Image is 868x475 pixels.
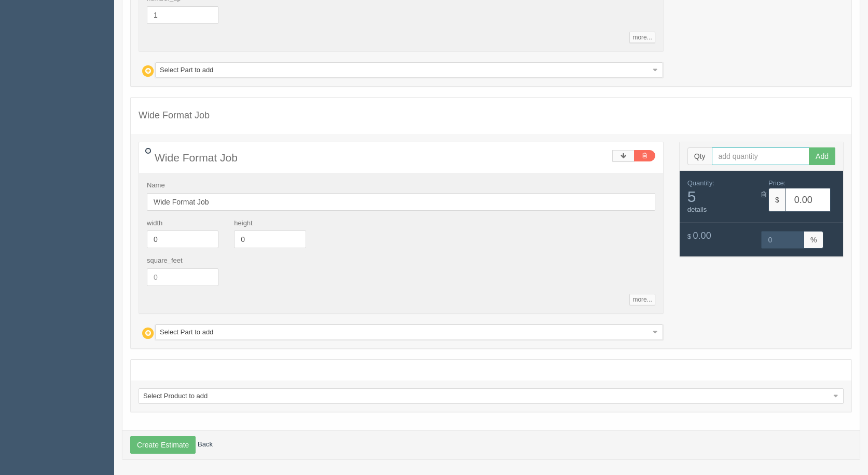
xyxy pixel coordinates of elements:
[687,188,754,205] span: 5
[804,231,823,249] span: %
[160,63,649,77] span: Select Part to add
[155,152,238,164] span: Wide Format Job
[143,389,830,403] span: Select Product to add
[809,147,835,165] button: Add
[629,32,655,43] a: more...
[130,436,196,454] button: Create Estimate
[139,388,844,404] a: Select Product to add
[768,188,786,212] span: $
[687,233,691,240] span: $
[687,179,714,187] span: Quantity:
[147,181,165,191] label: Name
[147,268,218,286] input: 0
[687,206,707,213] a: details
[712,147,810,165] input: add quantity
[155,324,663,340] a: Select Part to add
[147,219,162,228] label: width
[687,147,712,165] span: Qty
[147,193,655,211] input: Name
[234,219,252,228] label: height
[198,440,213,448] a: Back
[768,179,786,187] span: Price:
[160,325,649,340] span: Select Part to add
[155,62,663,78] a: Select Part to add
[139,111,844,121] h4: Wide Format Job
[629,294,655,305] a: more...
[147,256,183,266] label: square_feet
[693,230,711,241] span: 0.00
